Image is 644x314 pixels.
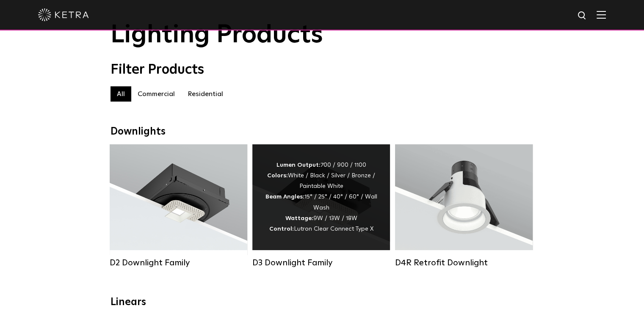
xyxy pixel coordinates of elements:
[265,160,377,234] div: 700 / 900 / 1100 White / Black / Silver / Bronze / Paintable White 15° / 25° / 40° / 60° / Wall W...
[111,296,534,308] div: Linears
[110,258,247,268] div: D2 Downlight Family
[265,194,304,200] strong: Beam Angles:
[38,8,89,21] img: ketra-logo-2019-white
[285,215,313,221] strong: Wattage:
[294,226,373,232] span: Lutron Clear Connect Type X
[252,144,390,268] a: D3 Downlight Family Lumen Output:700 / 900 / 1100Colors:White / Black / Silver / Bronze / Paintab...
[597,11,606,19] img: Hamburger%20Nav.svg
[111,62,534,78] div: Filter Products
[276,162,321,168] strong: Lumen Output:
[577,11,588,21] img: search icon
[111,126,534,138] div: Downlights
[252,258,390,268] div: D3 Downlight Family
[111,22,323,48] span: Lighting Products
[267,173,288,179] strong: Colors:
[111,86,131,102] label: All
[110,144,247,268] a: D2 Downlight Family Lumen Output:1200Colors:White / Black / Gloss Black / Silver / Bronze / Silve...
[269,226,294,232] strong: Control:
[181,86,229,102] label: Residential
[395,258,533,268] div: D4R Retrofit Downlight
[131,86,181,102] label: Commercial
[395,144,533,268] a: D4R Retrofit Downlight Lumen Output:800Colors:White / BlackBeam Angles:15° / 25° / 40° / 60°Watta...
